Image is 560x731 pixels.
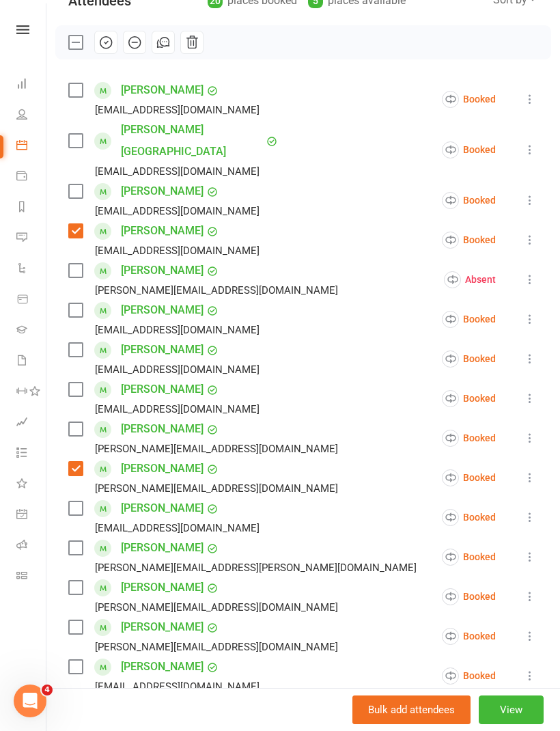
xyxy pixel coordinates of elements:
[121,537,204,559] a: [PERSON_NAME]
[121,616,204,638] a: [PERSON_NAME]
[121,378,204,400] a: [PERSON_NAME]
[442,192,496,209] div: Booked
[95,638,338,656] div: [PERSON_NAME][EMAIL_ADDRESS][DOMAIN_NAME]
[95,400,260,418] div: [EMAIL_ADDRESS][DOMAIN_NAME]
[95,281,338,299] div: [PERSON_NAME][EMAIL_ADDRESS][DOMAIN_NAME]
[121,180,204,202] a: [PERSON_NAME]
[16,531,47,562] a: Roll call kiosk mode
[95,202,260,220] div: [EMAIL_ADDRESS][DOMAIN_NAME]
[121,418,204,440] a: [PERSON_NAME]
[42,685,53,695] span: 4
[16,469,47,500] a: What's New
[16,100,47,131] a: People
[442,91,496,108] div: Booked
[16,500,47,531] a: General attendance kiosk mode
[16,285,47,316] a: Product Sales
[95,321,260,339] div: [EMAIL_ADDRESS][DOMAIN_NAME]
[121,260,204,281] a: [PERSON_NAME]
[95,678,260,695] div: [EMAIL_ADDRESS][DOMAIN_NAME]
[442,549,496,566] div: Booked
[95,559,417,577] div: [PERSON_NAME][EMAIL_ADDRESS][PERSON_NAME][DOMAIN_NAME]
[121,656,204,678] a: [PERSON_NAME]
[121,299,204,321] a: [PERSON_NAME]
[16,193,47,223] a: Reports
[16,131,47,162] a: Calendar
[442,628,496,645] div: Booked
[442,311,496,328] div: Booked
[16,408,47,439] a: Assessments
[442,232,496,249] div: Booked
[95,480,338,497] div: [PERSON_NAME][EMAIL_ADDRESS][DOMAIN_NAME]
[95,519,260,537] div: [EMAIL_ADDRESS][DOMAIN_NAME]
[121,220,204,242] a: [PERSON_NAME]
[121,119,263,163] a: [PERSON_NAME][GEOGRAPHIC_DATA]
[121,458,204,480] a: [PERSON_NAME]
[95,242,260,260] div: [EMAIL_ADDRESS][DOMAIN_NAME]
[95,361,260,378] div: [EMAIL_ADDRESS][DOMAIN_NAME]
[352,695,471,724] button: Bulk add attendees
[16,562,47,592] a: Class kiosk mode
[16,162,47,193] a: Payments
[479,695,544,724] button: View
[444,271,496,288] div: Absent
[442,588,496,605] div: Booked
[121,79,204,101] a: [PERSON_NAME]
[121,497,204,519] a: [PERSON_NAME]
[121,339,204,361] a: [PERSON_NAME]
[16,70,47,100] a: Dashboard
[121,577,204,598] a: [PERSON_NAME]
[442,350,496,368] div: Booked
[14,685,46,717] iframe: Intercom live chat
[442,509,496,526] div: Booked
[442,469,496,486] div: Booked
[95,101,260,119] div: [EMAIL_ADDRESS][DOMAIN_NAME]
[95,598,338,616] div: [PERSON_NAME][EMAIL_ADDRESS][DOMAIN_NAME]
[95,440,338,458] div: [PERSON_NAME][EMAIL_ADDRESS][DOMAIN_NAME]
[95,163,260,180] div: [EMAIL_ADDRESS][DOMAIN_NAME]
[442,667,496,685] div: Booked
[442,430,496,447] div: Booked
[442,141,496,158] div: Booked
[442,390,496,407] div: Booked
